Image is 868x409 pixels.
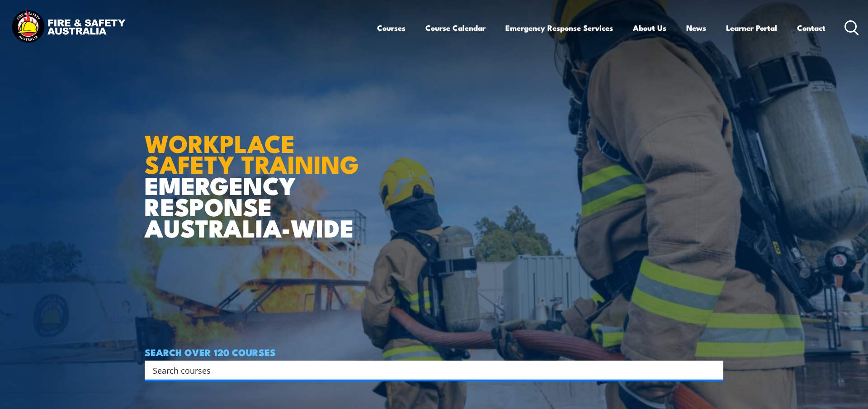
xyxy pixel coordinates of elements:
[153,363,703,377] input: Search input
[505,16,613,40] a: Emergency Response Services
[797,16,826,40] a: Contact
[145,124,359,182] strong: WORKPLACE SAFETY TRAINING
[145,347,723,357] h4: SEARCH OVER 120 COURSES
[726,16,777,40] a: Learner Portal
[633,16,666,40] a: About Us
[425,16,486,40] a: Course Calendar
[155,364,705,376] form: Search form
[377,16,406,40] a: Courses
[145,109,366,238] h1: EMERGENCY RESPONSE AUSTRALIA-WIDE
[686,16,706,40] a: News
[708,364,720,376] button: Search magnifier button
